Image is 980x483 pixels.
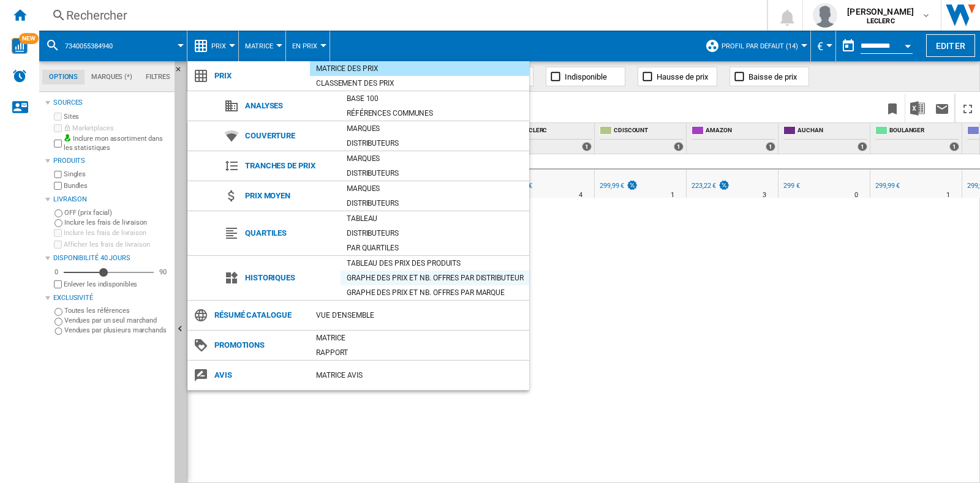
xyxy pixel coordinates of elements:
[208,367,310,384] span: Avis
[341,286,529,299] div: Graphe des prix et nb. offres par marque
[208,337,310,354] span: Promotions
[239,225,341,242] span: Quartiles
[341,242,529,254] div: Par quartiles
[208,307,310,324] span: Résumé catalogue
[239,97,341,114] span: Analyses
[310,62,529,75] div: Matrice des prix
[341,92,529,105] div: Base 100
[239,127,341,144] span: Couverture
[208,67,310,84] span: Prix
[310,77,529,89] div: Classement des prix
[341,257,529,269] div: Tableau des prix des produits
[341,152,529,165] div: Marques
[341,122,529,135] div: Marques
[310,346,529,359] div: Rapport
[341,107,529,119] div: Références communes
[341,272,529,284] div: Graphe des prix et nb. offres par distributeur
[341,167,529,179] div: Distributeurs
[341,182,529,195] div: Marques
[239,269,341,286] span: Historiques
[341,227,529,239] div: Distributeurs
[341,137,529,149] div: Distributeurs
[239,157,341,174] span: Tranches de prix
[310,309,529,321] div: Vue d'ensemble
[310,332,529,344] div: Matrice
[341,212,529,225] div: Tableau
[341,197,529,209] div: Distributeurs
[239,187,341,204] span: Prix moyen
[310,369,529,381] div: Matrice AVIS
